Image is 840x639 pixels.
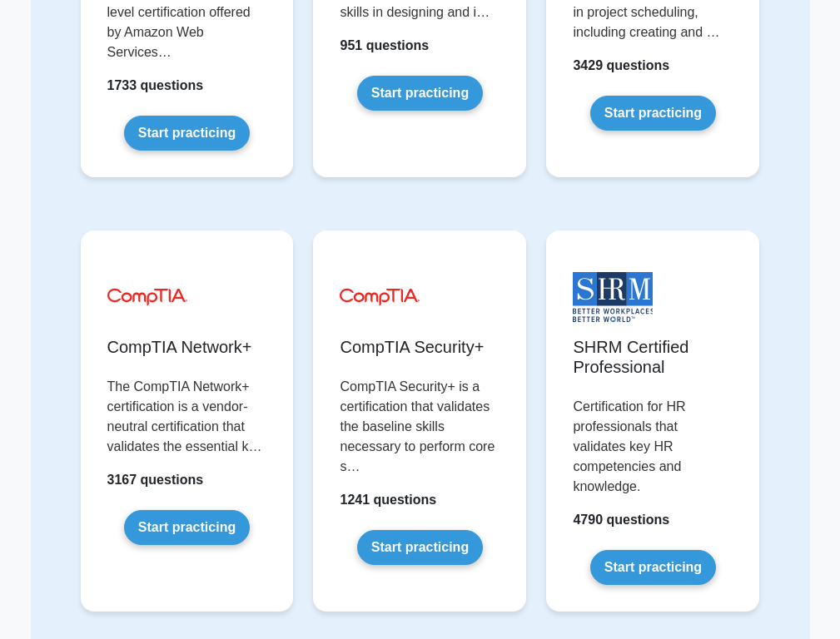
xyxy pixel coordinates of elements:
[590,96,716,131] a: Start practicing
[124,510,250,545] a: Start practicing
[590,550,716,585] a: Start practicing
[357,530,483,565] a: Start practicing
[124,116,250,151] a: Start practicing
[357,76,483,111] a: Start practicing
